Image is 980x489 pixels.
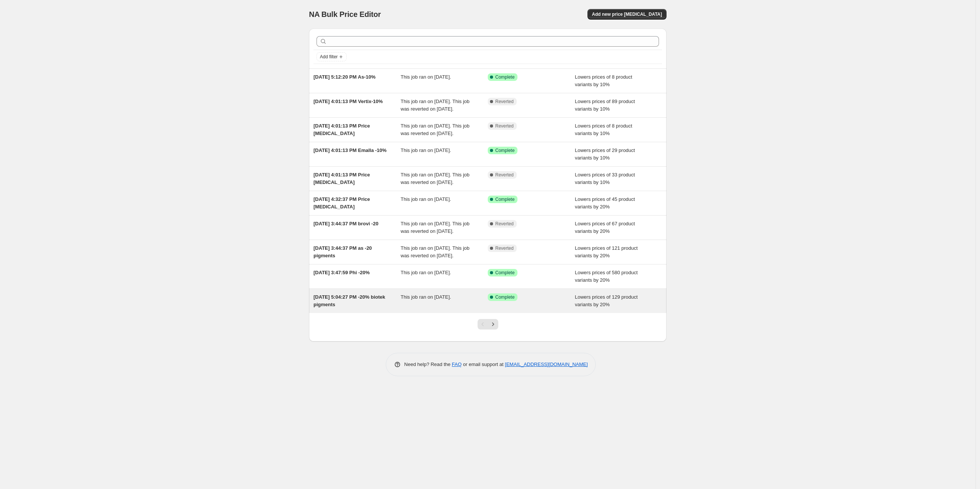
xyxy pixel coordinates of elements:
span: [DATE] 4:01:13 PM Price [MEDICAL_DATA] [313,123,370,136]
span: [DATE] 4:32:37 PM Price [MEDICAL_DATA] [313,196,370,210]
span: Reverted [495,99,514,105]
span: or email support at [462,361,505,367]
span: NA Bulk Price Editor [309,10,381,18]
span: [DATE] 5:04:27 PM -20% biotek pigments [313,294,385,307]
span: Add new price [MEDICAL_DATA] [592,11,662,17]
span: Reverted [495,221,514,227]
button: Add filter [317,52,347,61]
span: This job ran on [DATE]. [401,270,451,275]
span: [DATE] 3:47:59 Phi -20% [313,270,370,275]
span: Complete [495,270,514,276]
nav: Pagination [478,319,498,330]
span: Lowers prices of 45 product variants by 20% [575,196,635,210]
span: Lowers prices of 89 product variants by 10% [575,99,635,112]
span: This job ran on [DATE]. This job was reverted on [DATE]. [401,99,470,112]
span: This job ran on [DATE]. This job was reverted on [DATE]. [401,123,470,136]
span: Lowers prices of 8 product variants by 10% [575,74,632,87]
span: Reverted [495,245,514,251]
span: [DATE] 4:01:13 PM Emalla -10% [313,147,387,153]
span: Lowers prices of 580 product variants by 20% [575,270,638,283]
span: [DATE] 4:01:13 PM Price [MEDICAL_DATA] [313,172,370,185]
span: This job ran on [DATE]. [401,196,451,202]
span: Lowers prices of 121 product variants by 20% [575,245,638,258]
span: Reverted [495,172,514,178]
span: This job ran on [DATE]. This job was reverted on [DATE]. [401,172,470,185]
span: [DATE] 3:44:37 PM brovi -20 [313,221,378,226]
a: [EMAIL_ADDRESS][DOMAIN_NAME] [505,361,588,367]
span: Need help? Read the [404,361,452,367]
span: This job ran on [DATE]. This job was reverted on [DATE]. [401,245,470,258]
span: This job ran on [DATE]. [401,74,451,80]
span: Lowers prices of 129 product variants by 20% [575,294,638,307]
span: Complete [495,196,514,202]
span: Add filter [320,54,338,60]
span: Lowers prices of 8 product variants by 10% [575,123,632,136]
span: [DATE] 5:12:20 PM As-10% [313,74,376,80]
span: Complete [495,294,514,300]
span: Lowers prices of 29 product variants by 10% [575,147,635,161]
span: This job ran on [DATE]. [401,294,451,300]
span: Lowers prices of 67 product variants by 20% [575,221,635,234]
span: This job ran on [DATE]. This job was reverted on [DATE]. [401,221,470,234]
span: [DATE] 3:44:37 PM as -20 pigments [313,245,372,258]
span: This job ran on [DATE]. [401,147,451,153]
span: [DATE] 4:01:13 PM Vertix-10% [313,99,383,104]
button: Next [488,319,498,330]
a: FAQ [452,361,462,367]
span: Reverted [495,123,514,129]
span: Complete [495,147,514,153]
span: Complete [495,74,514,80]
button: Add new price [MEDICAL_DATA] [587,9,667,20]
span: Lowers prices of 33 product variants by 10% [575,172,635,185]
